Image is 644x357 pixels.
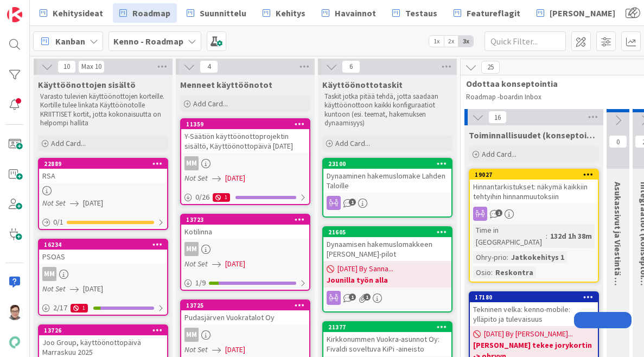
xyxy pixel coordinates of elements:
div: 13723 [186,216,309,224]
i: Not Set [184,173,208,183]
a: Roadmap [113,3,177,23]
a: Kehitysideat [33,3,110,23]
div: 17180 [475,294,598,301]
a: 11359Y-Säätiön käyttöönottoprojektin sisältö, Käyttöönottopäivä [DATE]MMNot Set[DATE]0/261 [180,118,310,205]
span: Add Card... [51,138,86,148]
div: 11359 [181,119,309,129]
span: : [507,251,508,263]
div: 16234 [39,240,167,250]
a: 13723KotilinnaMMNot Set[DATE]1/9 [180,214,310,291]
div: 23100Dynaaminen hakemuslomake Lahden Taloille [323,159,451,193]
div: 13725 [181,301,309,310]
span: Featureflagit [467,7,520,20]
span: Käyttöönottojen sisältö [38,79,136,90]
a: Kehitys [256,3,312,23]
a: Havainnot [315,3,382,23]
a: 23100Dynaaminen hakemuslomake Lahden Taloille [322,158,452,218]
div: Y-Säätiön käyttöönottoprojektin sisältö, Käyttöönottopäivä [DATE] [181,129,309,153]
div: Ohry-prio [473,251,507,263]
span: [DATE] By Sanna... [337,263,393,275]
span: 1 [349,294,356,301]
div: 13723 [181,215,309,225]
b: Jounilla työn alla [327,275,448,285]
span: Kanban [55,35,85,48]
span: Kehitysideat [53,7,103,20]
span: 1 / 9 [195,277,206,289]
span: 2x [444,36,458,47]
span: 6 [342,60,360,73]
div: 21377 [328,323,451,331]
p: Taskit jotka pitää tehdä, jotta saadaan käyttöönottoon kaikki konfiguraatiot kuntoon (esi. teemat... [324,92,450,127]
div: 0/261 [181,190,309,204]
span: Toiminnallisuudet (konseptointiin) [469,130,599,141]
span: [DATE] [83,283,103,295]
span: [DATE] [225,173,245,184]
div: 16234 [44,241,167,248]
a: Suunnittelu [180,3,253,23]
img: Visit kanbanzone.com [7,7,22,22]
span: 10 [58,60,76,73]
div: MM [184,242,199,256]
span: [DATE] By [PERSON_NAME]... [484,328,573,340]
div: 19027 [475,171,598,178]
div: 13725Pudasjärven Vuokratalot Oy [181,301,309,324]
div: 11359Y-Säätiön käyttöönottoprojektin sisältö, Käyttöönottopäivä [DATE] [181,119,309,153]
div: Dynaaminen hakemuslomake Lahden Taloille [323,169,451,193]
div: 132d 1h 38m [547,230,595,242]
div: 19027Hinnantarkistukset: näkymä kaikkiin tehtyihin hinnanmuutoksiin [470,170,598,203]
div: Max 10 [81,64,101,69]
span: Add Card... [193,99,228,109]
div: 17180 [470,292,598,302]
span: 1 [495,209,502,216]
span: [PERSON_NAME] [550,7,615,20]
div: 13723Kotilinna [181,215,309,239]
input: Quick Filter... [484,31,566,51]
a: [PERSON_NAME] [530,3,622,23]
span: 25 [481,61,500,74]
span: : [546,230,547,242]
span: 0 / 26 [195,192,209,203]
span: 2 / 17 [53,302,67,314]
a: 21605Dynaamisen hakemuslomakkeen [PERSON_NAME]-pilot[DATE] By Sanna...Jounilla työn alla [322,226,452,313]
div: 22889RSA [39,159,167,183]
div: 22889 [39,159,167,169]
div: MM [42,267,56,281]
div: 21605Dynaamisen hakemuslomakkeen [PERSON_NAME]-pilot [323,227,451,261]
div: Jatkokehitys 1 [508,251,567,263]
div: Kotilinna [181,225,309,239]
div: Osio [473,266,491,278]
i: Not Set [184,345,208,354]
div: MM [184,156,199,170]
span: [DATE] [225,258,245,270]
div: MM [184,328,199,342]
img: avatar [7,335,22,350]
span: 0 [609,135,627,148]
div: Kirkkonummen Vuokra-asunnot Oy: Fivaldi soveltuva KiPi -aineisto [323,332,451,356]
div: Time in [GEOGRAPHIC_DATA] [473,224,546,248]
a: Testaus [386,3,444,23]
div: 23100 [323,159,451,169]
b: Kenno - Roadmap [113,36,183,47]
span: Kehitys [276,7,305,20]
span: Havainnot [335,7,376,20]
span: 3x [458,36,473,47]
div: 0/1 [39,215,167,229]
div: 1/9 [181,276,309,290]
span: 0 / 1 [53,216,63,228]
span: Testaus [405,7,437,20]
p: Varasto tulevien käyttöönottojen korteille. Kortille tulee linkata Käyttöönotolle KRIITTISET kort... [40,92,166,127]
div: 19027 [470,170,598,180]
div: 23100 [328,160,451,168]
div: 21377Kirkkonummen Vuokra-asunnot Oy: Fivaldi soveltuva KiPi -aineisto [323,322,451,356]
span: Add Card... [482,149,517,159]
span: Suunnittelu [200,7,246,20]
div: 21605 [323,227,451,237]
img: SM [7,305,22,320]
span: 1 [349,199,356,206]
div: 16234PSOAS [39,240,167,264]
div: RSA [39,169,167,183]
div: MM [181,328,309,342]
a: Featureflagit [447,3,527,23]
span: Menneet käyttöönotot [180,79,272,90]
i: Not Set [42,284,66,294]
